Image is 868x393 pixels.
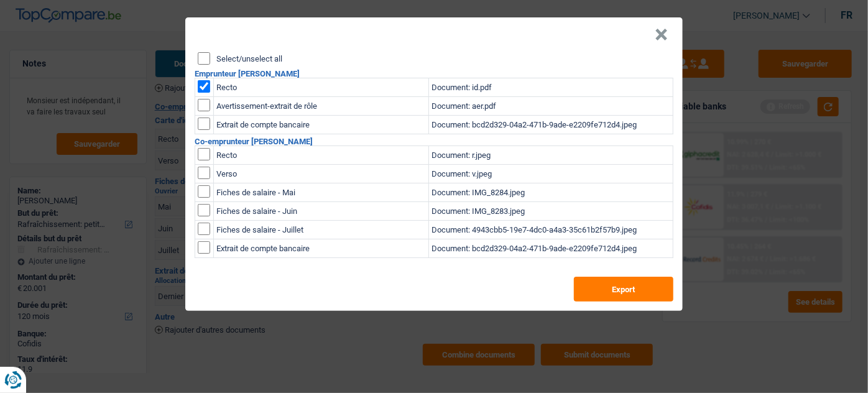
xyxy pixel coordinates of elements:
[429,202,673,221] td: Document: IMG_8283.jpeg
[429,239,673,258] td: Document: bcd2d329-04a2-471b-9ade-e2209fe712d4.jpeg
[429,78,673,97] td: Document: id.pdf
[429,97,673,116] td: Document: aer.pdf
[214,221,429,239] td: Fiches de salaire - Juillet
[429,146,673,165] td: Document: r.jpeg
[214,78,429,97] td: Recto
[429,116,673,134] td: Document: bcd2d329-04a2-471b-9ade-e2209fe712d4.jpeg
[429,165,673,183] td: Document: v.jpeg
[195,137,673,146] h2: Co-emprunteur [PERSON_NAME]
[214,239,429,258] td: Extrait de compte bancaire
[214,183,429,202] td: Fiches de salaire - Mai
[214,97,429,116] td: Avertissement-extrait de rôle
[214,146,429,165] td: Recto
[429,183,673,202] td: Document: IMG_8284.jpeg
[214,116,429,134] td: Extrait de compte bancaire
[214,202,429,221] td: Fiches de salaire - Juin
[214,165,429,183] td: Verso
[574,277,673,302] button: Export
[655,29,668,41] button: Close
[195,70,673,78] h2: Emprunteur [PERSON_NAME]
[216,55,282,63] label: Select/unselect all
[429,221,673,239] td: Document: 4943cbb5-19e7-4dc0-a4a3-35c61b2f57b9.jpeg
